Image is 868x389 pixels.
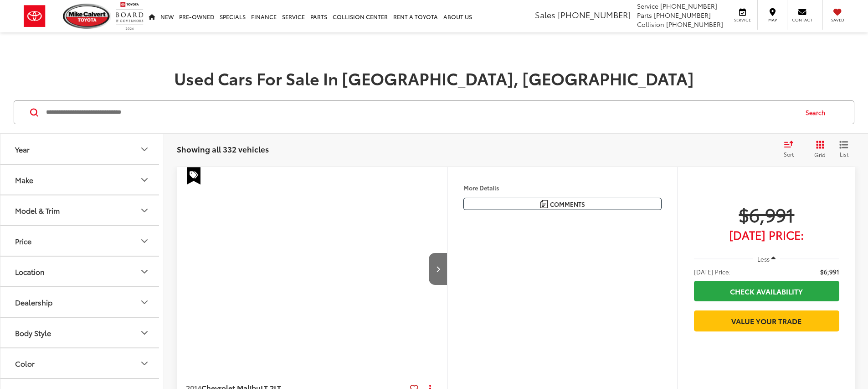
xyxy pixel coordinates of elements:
[0,134,164,164] button: YearYear
[15,359,35,368] div: Color
[694,203,839,226] span: $6,991
[814,151,826,158] span: Grid
[535,9,555,21] span: Sales
[784,150,794,158] span: Sort
[660,1,717,11] span: [PHONE_NUMBER]
[637,20,664,29] span: Collision
[139,205,150,216] div: Model & Trim
[15,175,33,184] div: Make
[0,257,164,286] button: LocationLocation
[463,198,662,210] button: Comments
[0,226,164,256] button: PricePrice
[637,1,658,11] span: Service
[839,150,848,158] span: List
[0,318,164,347] button: Body StyleBody Style
[762,17,782,23] span: Map
[804,140,832,158] button: Grid View
[15,328,51,337] div: Body Style
[550,200,585,209] span: Comments
[15,267,45,276] div: Location
[0,348,164,378] button: ColorColor
[694,281,839,301] a: Check Availability
[139,174,150,185] div: Make
[0,165,164,194] button: MakeMake
[15,145,30,153] div: Year
[63,4,111,29] img: Mike Calvert Toyota
[187,167,200,184] span: Special
[139,358,150,369] div: Color
[792,17,812,23] span: Contact
[694,230,839,239] span: [DATE] Price:
[139,297,150,308] div: Dealership
[654,11,711,20] span: [PHONE_NUMBER]
[0,195,164,225] button: Model & TrimModel & Trim
[779,140,804,158] button: Select sort value
[139,144,150,155] div: Year
[797,101,838,124] button: Search
[15,237,31,245] div: Price
[139,266,150,277] div: Location
[463,184,662,191] h4: More Details
[429,253,447,285] button: Next image
[820,267,839,276] span: $6,991
[694,310,839,331] a: Value Your Trade
[827,17,847,23] span: Saved
[732,17,753,23] span: Service
[0,287,164,317] button: DealershipDealership
[558,9,631,21] span: [PHONE_NUMBER]
[177,143,269,154] span: Showing all 332 vehicles
[666,20,723,29] span: [PHONE_NUMBER]
[45,101,797,123] input: Search by Make, Model, or Keyword
[757,255,770,263] span: Less
[637,11,652,20] span: Parts
[15,206,60,215] div: Model & Trim
[753,251,781,267] button: Less
[540,200,548,208] img: Comments
[139,327,150,338] div: Body Style
[694,267,730,276] span: [DATE] Price:
[139,236,150,247] div: Price
[15,298,52,306] div: Dealership
[832,140,855,158] button: List View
